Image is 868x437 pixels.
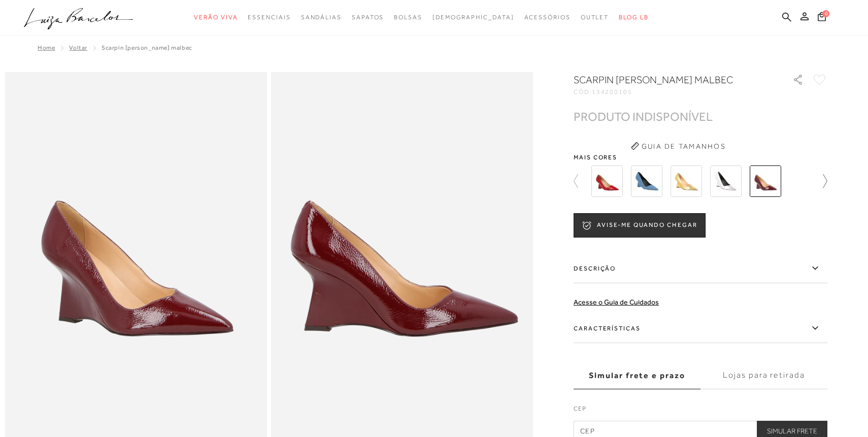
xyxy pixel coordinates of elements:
button: 0 [815,11,829,25]
span: [DEMOGRAPHIC_DATA] [432,14,514,21]
a: categoryNavScreenReaderText [524,8,571,27]
button: Guia de Tamanhos [627,138,729,154]
img: SCARPIN ANABELA EM COURO VERNIZ VERMELHO [591,165,623,197]
img: SCARPIN ANABELA VERNIZ MALBEC [750,165,781,197]
span: Verão Viva [194,14,238,21]
a: Home [38,44,55,51]
span: 0 [822,10,829,17]
label: Características [574,314,827,343]
span: Acessórios [524,14,571,21]
label: Descrição [574,254,827,283]
a: categoryNavScreenReaderText [248,8,290,27]
label: Simular frete e prazo [574,362,700,389]
a: categoryNavScreenReaderText [194,8,238,27]
span: Sapatos [352,14,384,21]
a: BLOG LB [619,8,648,27]
span: Essenciais [248,14,290,21]
span: 134200105 [592,88,632,95]
a: Voltar [69,44,87,51]
a: Acesse o Guia de Cuidados [574,298,659,306]
label: CEP [574,404,827,418]
button: AVISE-ME QUANDO CHEGAR [574,213,706,238]
h1: SCARPIN [PERSON_NAME] MALBEC [574,73,764,87]
img: SCARPIN ANABELA EM METALIZADO PRATA [710,165,742,197]
label: Lojas para retirada [700,362,827,389]
span: Outlet [581,14,609,21]
div: CÓD: [574,89,777,95]
span: BLOG LB [619,14,648,21]
img: SCARPIN ANABELA EM METALIZADO DOURADO [671,165,702,197]
img: SCARPIN ANABELA EM JEANS ÍNDIGO [631,165,662,197]
a: categoryNavScreenReaderText [301,8,342,27]
span: Mais cores [574,154,827,160]
span: SCARPIN [PERSON_NAME] MALBEC [102,44,192,51]
a: categoryNavScreenReaderText [581,8,609,27]
div: PRODUTO INDISPONÍVEL [574,111,713,122]
a: noSubCategoriesText [432,8,514,27]
span: Bolsas [394,14,422,21]
a: categoryNavScreenReaderText [352,8,384,27]
a: categoryNavScreenReaderText [394,8,422,27]
span: Sandálias [301,14,342,21]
